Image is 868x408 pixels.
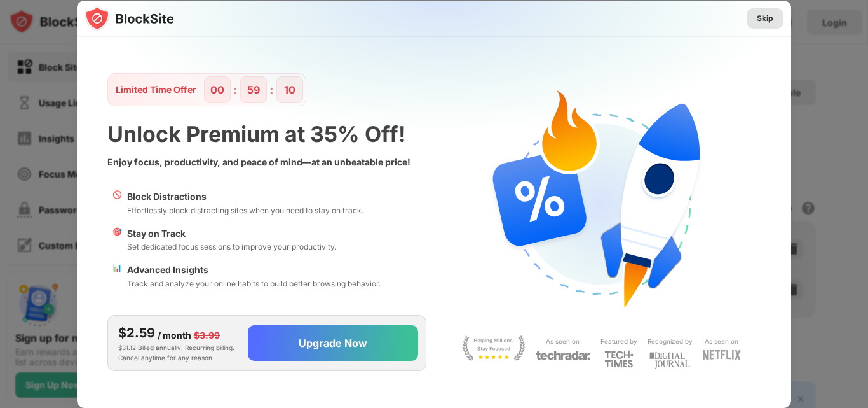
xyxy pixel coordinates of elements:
[649,350,690,371] img: light-digital-journal.svg
[757,12,773,25] div: Skip
[85,1,799,253] img: gradient.svg
[648,335,693,348] div: Recognized by
[118,323,238,363] div: $31.12 Billed annually. Recurring billing. Cancel anytime for any reason
[600,335,637,348] div: Featured by
[546,335,580,348] div: As seen on
[536,350,590,361] img: light-techradar.svg
[703,350,741,360] img: light-netflix.svg
[604,350,634,368] img: light-techtimes.svg
[705,335,738,348] div: As seen on
[118,323,155,342] div: $2.59
[112,263,122,290] div: 📊
[462,335,526,361] img: light-stay-focus.svg
[127,278,381,290] div: Track and analyze your online habits to build better browsing behavior.
[158,328,191,342] div: / month
[194,328,220,342] div: $3.99
[299,337,367,349] div: Upgrade Now
[127,263,381,277] div: Advanced Insights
